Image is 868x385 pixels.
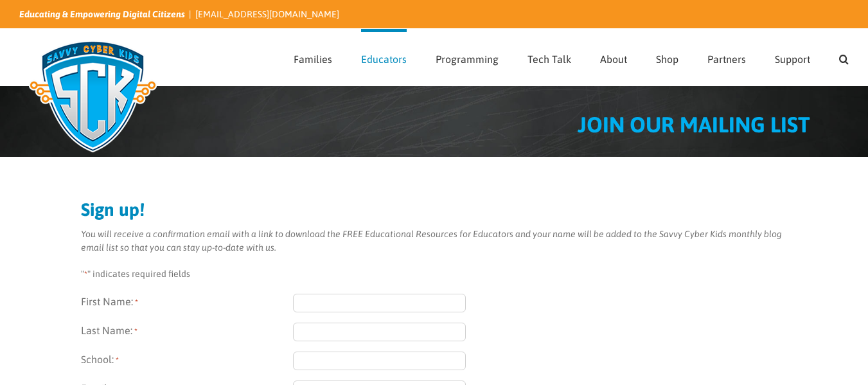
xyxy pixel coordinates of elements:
[81,294,293,312] label: First Name:
[81,229,782,253] em: You will receive a confirmation email with a link to download the FREE Educational Resources for ...
[600,29,627,85] a: About
[527,54,571,64] span: Tech Talk
[775,54,810,64] span: Support
[81,352,293,370] label: School:
[436,29,499,85] a: Programming
[81,201,788,219] h2: Sign up!
[707,54,746,64] span: Partners
[527,29,571,85] a: Tech Talk
[294,54,332,64] span: Families
[707,29,746,85] a: Partners
[294,29,849,85] nav: Main Menu
[656,54,678,64] span: Shop
[436,54,499,64] span: Programming
[361,29,407,85] a: Educators
[656,29,678,85] a: Shop
[578,112,810,137] span: JOIN OUR MAILING LIST
[839,29,849,85] a: Search
[19,9,185,19] i: Educating & Empowering Digital Citizens
[294,29,332,85] a: Families
[775,29,810,85] a: Support
[81,267,788,281] p: " " indicates required fields
[600,54,627,64] span: About
[19,32,166,161] img: Savvy Cyber Kids Logo
[195,9,339,19] a: [EMAIL_ADDRESS][DOMAIN_NAME]
[81,323,293,341] label: Last Name:
[361,54,407,64] span: Educators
